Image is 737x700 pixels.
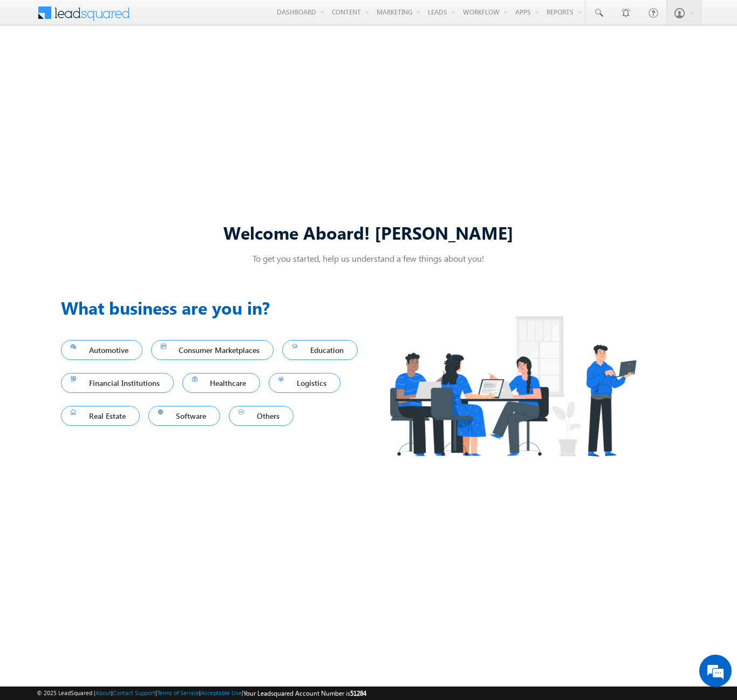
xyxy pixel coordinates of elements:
span: Consumer Marketplaces [161,343,264,357]
span: Automotive [71,343,133,357]
p: To get you started, help us understand a few things about you! [61,253,676,264]
span: Financial Institutions [71,376,164,390]
a: Terms of Service [157,689,199,696]
a: Acceptable Use [201,689,242,696]
img: Industry.png [368,295,657,478]
span: Healthcare [192,376,251,390]
span: Education [292,343,348,357]
span: Others [238,409,284,423]
span: 51284 [350,689,366,697]
div: Welcome Aboard! [PERSON_NAME] [61,221,676,244]
h3: What business are you in? [61,295,368,321]
a: About [95,689,111,696]
span: Software [158,409,211,423]
a: Contact Support [113,689,155,696]
span: Real Estate [71,409,130,423]
span: © 2025 LeadSquared | | | | | [37,688,366,698]
span: Your Leadsquared Account Number is [243,689,366,697]
span: Logistics [278,376,331,390]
